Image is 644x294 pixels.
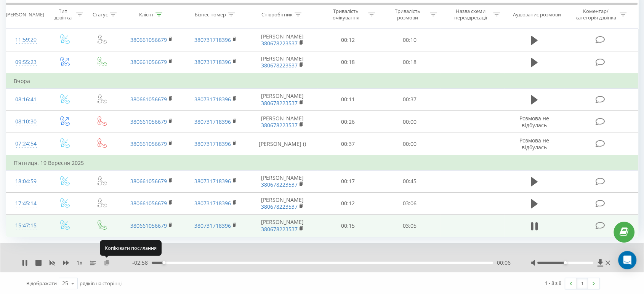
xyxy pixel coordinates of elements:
[194,140,231,147] a: 380731718396
[261,40,298,47] a: 380678223537
[100,240,162,256] div: Копіювати посилання
[248,29,317,51] td: [PERSON_NAME]
[379,88,441,110] td: 00:37
[14,136,38,151] div: 07:24:54
[194,58,231,66] a: 380731718396
[248,215,317,237] td: [PERSON_NAME]
[317,111,379,133] td: 00:26
[497,259,511,267] span: 00:06
[195,11,226,18] div: Бізнес номер
[317,215,379,237] td: 00:15
[317,133,379,155] td: 00:37
[93,11,108,18] div: Статус
[194,118,231,125] a: 380731718396
[26,280,57,287] span: Відображати
[261,99,298,107] a: 380678223537
[14,32,38,47] div: 11:59:20
[132,259,152,267] span: - 02:58
[379,29,441,51] td: 00:10
[14,196,38,211] div: 17:45:14
[248,111,317,133] td: [PERSON_NAME]
[317,88,379,110] td: 00:11
[564,261,567,264] div: Accessibility label
[618,251,636,269] div: Open Intercom Messenger
[130,118,167,125] a: 380661056679
[379,215,441,237] td: 03:05
[248,192,317,214] td: [PERSON_NAME]
[14,174,38,189] div: 18:04:59
[52,8,74,21] div: Тип дзвінка
[130,96,167,103] a: 380661056679
[387,8,428,21] div: Тривалість розмови
[325,8,366,21] div: Тривалість очікування
[261,225,298,233] a: 380678223537
[379,170,441,192] td: 00:45
[317,29,379,51] td: 00:12
[261,11,293,18] div: Співробітник
[130,222,167,229] a: 380661056679
[130,36,167,43] a: 380661056679
[573,8,618,21] div: Коментар/категорія дзвінка
[194,200,231,207] a: 380731718396
[261,203,298,210] a: 380678223537
[248,51,317,73] td: [PERSON_NAME]
[248,133,317,155] td: [PERSON_NAME] ()
[194,36,231,43] a: 380731718396
[62,280,68,287] div: 25
[317,170,379,192] td: 00:17
[14,114,38,129] div: 08:10:30
[248,88,317,110] td: [PERSON_NAME]
[261,62,298,69] a: 380678223537
[77,259,82,267] span: 1 x
[379,192,441,214] td: 03:06
[130,140,167,147] a: 380661056679
[194,96,231,103] a: 380731718396
[519,115,549,129] span: Розмова не відбулась
[139,11,154,18] div: Клієнт
[194,177,231,185] a: 380731718396
[248,170,317,192] td: [PERSON_NAME]
[14,218,38,233] div: 15:47:15
[130,200,167,207] a: 380661056679
[379,133,441,155] td: 00:00
[6,155,638,171] td: П’ятниця, 19 Вересня 2025
[577,278,588,289] a: 1
[130,58,167,66] a: 380661056679
[519,137,549,151] span: Розмова не відбулась
[6,73,638,89] td: Вчора
[130,177,167,185] a: 380661056679
[545,279,561,287] div: 1 - 8 з 8
[14,92,38,107] div: 08:16:41
[317,51,379,73] td: 00:18
[261,121,298,129] a: 380678223537
[162,261,165,264] div: Accessibility label
[6,11,44,18] div: [PERSON_NAME]
[379,111,441,133] td: 00:00
[261,181,298,188] a: 380678223537
[379,51,441,73] td: 00:18
[14,55,38,70] div: 09:55:23
[317,192,379,214] td: 00:12
[513,11,561,18] div: Аудіозапис розмови
[80,280,122,287] span: рядків на сторінці
[194,222,231,229] a: 380731718396
[450,8,491,21] div: Назва схеми переадресації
